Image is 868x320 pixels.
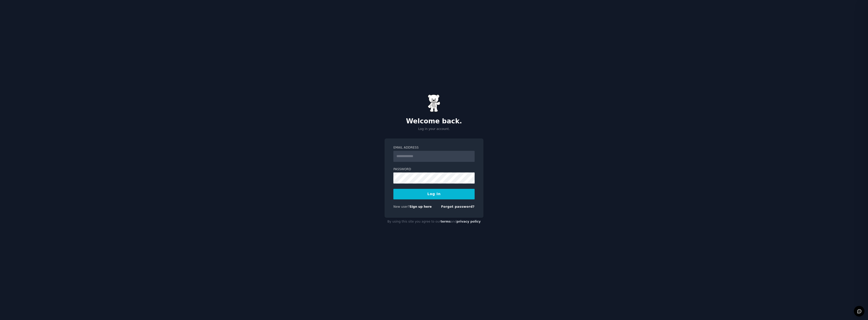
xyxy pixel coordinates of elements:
label: Password [393,167,475,172]
a: terms [441,220,451,223]
span: New user? [393,205,410,208]
div: By using this site you agree to our and [385,218,483,226]
button: Log In [393,189,475,199]
a: Sign up here [410,205,432,208]
a: privacy policy [456,220,481,223]
a: Forgot password? [441,205,475,208]
img: Gummy Bear [428,94,440,112]
h2: Welcome back. [385,117,483,125]
p: Log in your account. [385,127,483,131]
label: Email Address [393,146,475,150]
